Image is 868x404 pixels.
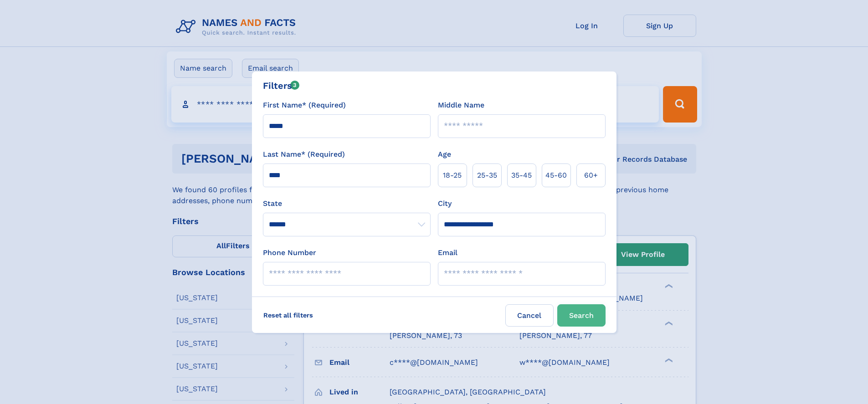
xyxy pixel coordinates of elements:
[584,170,598,181] span: 60+
[263,149,345,160] label: Last Name* (Required)
[477,170,497,181] span: 25‑35
[263,198,431,209] label: State
[438,100,484,111] label: Middle Name
[505,304,554,327] label: Cancel
[443,170,462,181] span: 18‑25
[257,304,319,326] label: Reset all filters
[438,198,452,209] label: City
[545,170,567,181] span: 45‑60
[438,149,451,160] label: Age
[263,247,316,258] label: Phone Number
[557,304,606,327] button: Search
[438,247,457,258] label: Email
[263,79,300,92] div: Filters
[511,170,532,181] span: 35‑45
[263,100,346,111] label: First Name* (Required)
